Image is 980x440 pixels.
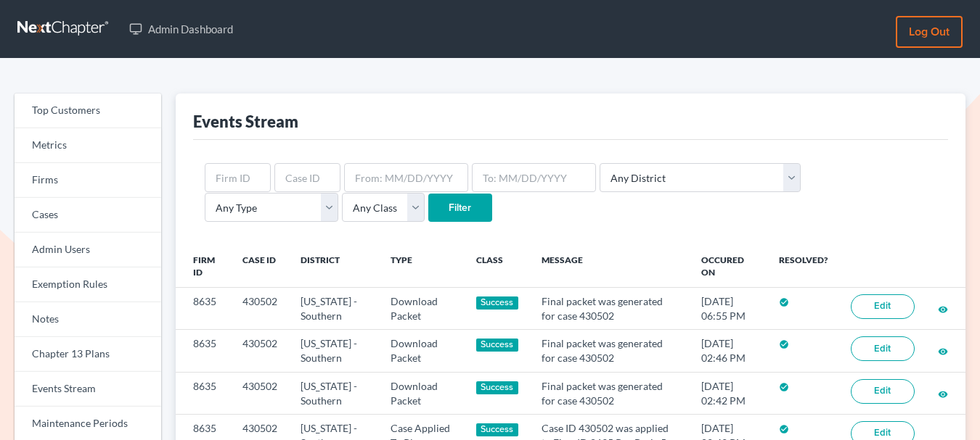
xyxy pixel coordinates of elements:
a: Admin Users [15,233,161,267]
input: Firm ID [205,163,271,192]
a: Admin Dashboard [122,16,240,42]
input: Filter [428,194,492,223]
th: District [289,246,379,288]
a: visibility [938,344,948,357]
th: Type [379,246,465,288]
i: check_circle [779,297,789,307]
i: visibility [938,304,948,315]
th: Class [465,246,530,288]
a: Edit [851,336,915,361]
a: Firms [15,163,161,198]
input: Case ID [274,163,340,192]
i: check_circle [779,382,789,392]
a: Chapter 13 Plans [15,337,161,372]
td: 430502 [231,288,289,330]
td: Download Packet [379,372,465,414]
td: [US_STATE] - Southern [289,330,379,372]
a: Events Stream [15,372,161,407]
div: Success [476,296,518,310]
td: [US_STATE] - Southern [289,288,379,330]
td: Final packet was generated for case 430502 [530,330,690,372]
div: Success [476,423,518,436]
a: Cases [15,198,161,233]
td: 8635 [176,372,231,414]
td: Download Packet [379,330,465,372]
th: Occured On [690,246,767,288]
td: [US_STATE] - Southern [289,372,379,414]
div: Success [476,339,518,352]
td: 430502 [231,372,289,414]
a: visibility [938,387,948,399]
a: Edit [851,379,915,404]
th: Firm ID [176,246,231,288]
input: From: MM/DD/YYYY [344,163,468,192]
th: Case ID [231,246,289,288]
td: Final packet was generated for case 430502 [530,288,690,330]
td: [DATE] 06:55 PM [690,288,767,330]
i: check_circle [779,339,789,349]
a: visibility [938,302,948,315]
a: Exemption Rules [15,267,161,302]
th: Resolved? [767,246,839,288]
i: check_circle [779,424,789,434]
a: Top Customers [15,94,161,128]
td: [DATE] 02:42 PM [690,372,767,414]
td: Download Packet [379,288,465,330]
div: Success [476,381,518,394]
a: Notes [15,302,161,337]
a: Edit [851,294,915,319]
td: Final packet was generated for case 430502 [530,372,690,414]
a: Metrics [15,128,161,163]
td: 430502 [231,330,289,372]
i: visibility [938,389,948,399]
td: [DATE] 02:46 PM [690,330,767,372]
th: Message [530,246,690,288]
td: 8635 [176,288,231,330]
input: To: MM/DD/YYYY [472,163,596,192]
td: 8635 [176,330,231,372]
i: visibility [938,346,948,357]
div: Events Stream [193,111,298,132]
a: Log out [896,16,963,48]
